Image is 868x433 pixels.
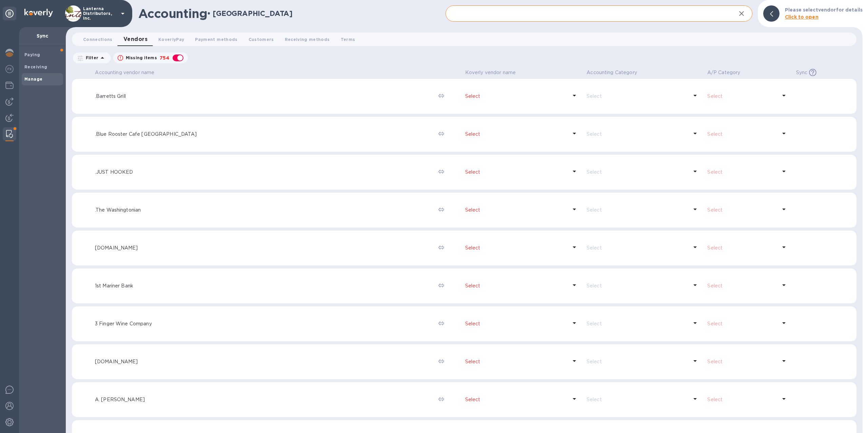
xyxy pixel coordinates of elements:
[587,244,689,252] p: Select
[587,207,689,214] p: Select
[83,55,98,61] p: Filter
[123,35,147,44] span: Vendors
[465,207,568,214] p: Select
[707,93,777,100] p: Select
[341,36,355,43] span: Terms
[83,6,117,21] p: Lanterna Distributors, Inc.
[95,282,433,289] p: 1st Mariner Bank
[195,36,237,43] span: Payment methods
[95,358,433,365] p: [DOMAIN_NAME]
[95,93,433,100] p: .Barretts Grill
[113,52,188,63] button: Missing items754
[24,33,60,39] p: Sync
[707,244,777,252] p: Select
[126,55,157,61] p: Missing items
[707,320,777,327] p: Select
[95,69,154,76] p: Accounting vendor name
[95,207,433,214] p: .The Washingtonian
[465,69,525,76] span: Koverly vendor name
[587,93,689,100] p: Select
[587,396,689,403] p: Select
[158,36,184,43] span: KoverlyPay
[465,396,568,403] p: Select
[24,64,47,69] b: Receiving
[249,36,274,43] span: Customers
[796,69,808,76] p: Sync
[587,169,689,176] p: Select
[138,6,207,21] h1: Accounting
[587,320,689,327] p: Select
[285,36,330,43] span: Receiving methods
[160,55,169,62] p: 754
[24,77,42,82] b: Manage
[707,282,777,289] p: Select
[707,131,777,138] p: Select
[465,282,568,289] p: Select
[95,131,433,138] p: .Blue Rooster Cafe [GEOGRAPHIC_DATA]
[465,169,568,176] p: Select
[587,69,637,76] p: Accounting Category
[465,244,568,252] p: Select
[707,396,777,403] p: Select
[465,358,568,365] p: Select
[707,358,777,365] p: Select
[95,396,433,403] p: A. [PERSON_NAME]
[785,7,863,13] b: Please select vendor for details
[587,282,689,289] p: Select
[796,69,825,76] span: Sync
[83,36,113,43] span: Connections
[24,52,40,57] b: Paying
[465,320,568,327] p: Select
[465,131,568,138] p: Select
[587,358,689,365] p: Select
[465,69,516,76] p: Koverly vendor name
[785,14,818,20] b: Click to open
[707,69,741,76] p: A/P Category
[707,69,749,76] span: A/P Category
[3,7,16,20] div: Unpin categories
[5,65,14,73] img: Foreign exchange
[587,131,689,138] p: Select
[24,9,53,17] img: Logo
[707,169,777,176] p: Select
[587,69,646,76] span: Accounting Category
[5,81,14,89] img: Wallets
[207,9,293,18] h2: • [GEOGRAPHIC_DATA]
[95,69,163,76] span: Accounting vendor name
[95,244,433,252] p: [DOMAIN_NAME]
[95,169,433,176] p: .JUST HOOKED
[465,93,568,100] p: Select
[707,207,777,214] p: Select
[95,320,433,327] p: 3 Finger Wine Company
